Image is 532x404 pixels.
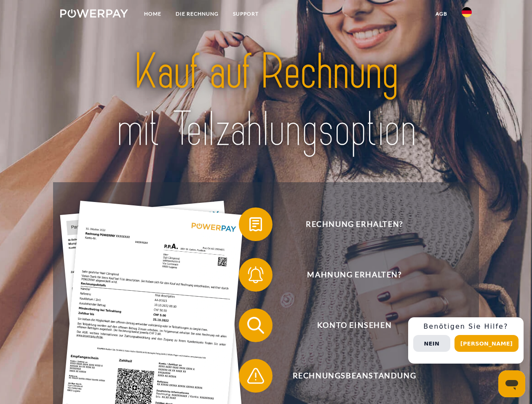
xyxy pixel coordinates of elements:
a: DIE RECHNUNG [168,6,226,21]
iframe: Schaltfläche zum Öffnen des Messaging-Fensters [498,370,525,397]
span: Mahnung erhalten? [251,258,457,292]
button: Rechnungsbeanstandung [239,359,458,393]
h3: Benötigen Sie Hilfe? [413,322,519,331]
button: Nein [413,335,450,352]
img: qb_search.svg [245,315,266,336]
a: SUPPORT [226,6,266,21]
img: logo-powerpay-white.svg [60,9,128,18]
span: Konto einsehen [251,308,457,342]
img: qb_warning.svg [245,365,266,386]
img: qb_bell.svg [245,264,266,285]
img: title-powerpay_de.svg [80,40,452,161]
span: Rechnungsbeanstandung [251,359,457,393]
div: Schnellhilfe [408,317,524,364]
button: [PERSON_NAME] [454,335,519,352]
a: Home [137,6,168,21]
img: de [462,7,472,17]
span: Rechnung erhalten? [251,207,457,241]
img: qb_bill.svg [245,214,266,235]
button: Mahnung erhalten? [239,258,458,292]
a: agb [428,6,454,21]
button: Rechnung erhalten? [239,207,458,241]
button: Konto einsehen [239,308,458,342]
